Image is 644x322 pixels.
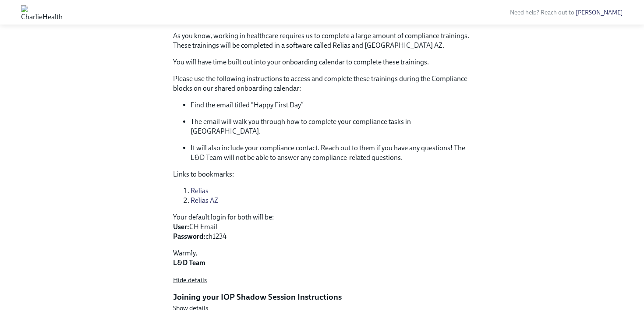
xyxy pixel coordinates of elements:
[173,232,205,241] strong: Password:
[191,143,471,163] p: It will also include your compliance contact. Reach out to them if you have any questions! The L&...
[173,212,471,241] p: Your default login for both will be: CH Email ch1234
[173,223,189,231] strong: User:
[191,196,218,205] a: Relias AZ
[191,187,209,195] a: Relias
[191,100,471,110] p: Find the email titled "Happy First Day”
[173,248,471,268] p: Warmly,
[173,31,471,50] p: As you know, working in healthcare requires us to complete a large amount of compliance trainings...
[21,5,63,19] img: CharlieHealth
[173,276,207,284] button: Hide details
[173,170,471,179] p: Links to bookmarks:
[576,9,623,16] a: [PERSON_NAME]
[173,304,208,312] button: Show details
[173,258,205,267] strong: L&D Team
[173,74,471,93] p: Please use the following instructions to access and complete these trainings during the Complianc...
[173,57,471,67] p: You will have time built out into your onboarding calendar to complete these trainings.
[510,9,623,16] span: Need help? Reach out to
[191,117,471,136] p: The email will walk you through how to complete your compliance tasks in [GEOGRAPHIC_DATA].
[173,291,471,303] h5: Joining your IOP Shadow Session Instructions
